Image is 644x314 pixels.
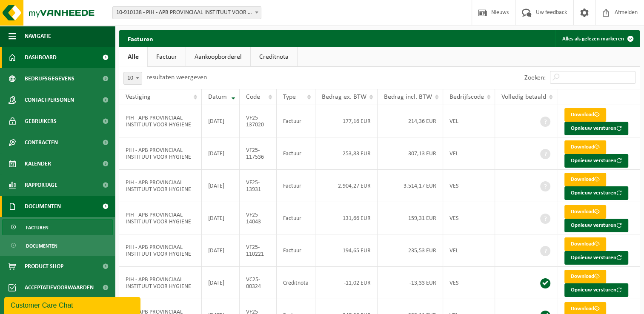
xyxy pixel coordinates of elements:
[564,283,628,297] button: Opnieuw versturen
[119,105,202,137] td: PIH - APB PROVINCIAAL INSTITUUT VOOR HYGIENE
[186,47,250,67] a: Aankoopborderel
[443,137,495,170] td: VEL
[443,234,495,267] td: VEL
[564,108,606,122] a: Download
[315,234,378,267] td: 194,65 EUR
[26,220,49,236] span: Facturen
[378,267,443,299] td: -13,33 EUR
[315,137,378,170] td: 253,83 EUR
[25,26,51,47] span: Navigatie
[277,105,315,137] td: Factuur
[251,47,297,67] a: Creditnota
[384,94,432,100] span: Bedrag incl. BTW
[25,68,74,89] span: Bedrijfsgegevens
[119,30,162,47] h2: Facturen
[240,234,277,267] td: VF25-110221
[119,234,202,267] td: PIH - APB PROVINCIAAL INSTITUUT VOOR HYGIENE
[277,170,315,202] td: Factuur
[443,267,495,299] td: VES
[240,170,277,202] td: VF25-13931
[25,256,63,277] span: Product Shop
[378,170,443,202] td: 3.514,17 EUR
[119,137,202,170] td: PIH - APB PROVINCIAAL INSTITUUT VOOR HYGIENE
[564,237,606,251] a: Download
[202,137,240,170] td: [DATE]
[240,202,277,234] td: VF25-14043
[277,137,315,170] td: Factuur
[564,154,628,168] button: Opnieuw versturen
[564,140,606,154] a: Download
[564,205,606,219] a: Download
[246,94,260,100] span: Code
[202,234,240,267] td: [DATE]
[378,105,443,137] td: 214,36 EUR
[564,173,606,186] a: Download
[202,202,240,234] td: [DATE]
[202,170,240,202] td: [DATE]
[315,105,378,137] td: 177,16 EUR
[25,47,57,68] span: Dashboard
[564,186,628,200] button: Opnieuw versturen
[240,137,277,170] td: VF25-117536
[564,219,628,232] button: Opnieuw versturen
[25,277,94,298] span: Acceptatievoorwaarden
[25,132,58,153] span: Contracten
[126,94,151,100] span: Vestiging
[25,196,61,217] span: Documenten
[277,267,315,299] td: Creditnota
[524,74,546,81] label: Zoeken:
[2,237,113,254] a: Documenten
[113,7,261,19] span: 10-910138 - PIH - APB PROVINCIAAL INSTITUUT VOOR HYGIENE - ANTWERPEN
[240,105,277,137] td: VF25-137020
[123,72,142,85] span: 10
[25,153,51,174] span: Kalender
[378,137,443,170] td: 307,13 EUR
[202,267,240,299] td: [DATE]
[315,170,378,202] td: 2.904,27 EUR
[378,202,443,234] td: 159,31 EUR
[315,202,378,234] td: 131,66 EUR
[112,6,261,19] span: 10-910138 - PIH - APB PROVINCIAAL INSTITUUT VOOR HYGIENE - ANTWERPEN
[146,74,207,81] label: resultaten weergeven
[25,174,57,196] span: Rapportage
[119,267,202,299] td: PIH - APB PROVINCIAAL INSTITUUT VOOR HYGIENE
[443,202,495,234] td: VES
[208,94,227,100] span: Datum
[25,89,74,111] span: Contactpersonen
[501,94,546,100] span: Volledig betaald
[2,219,113,235] a: Facturen
[283,94,296,100] span: Type
[119,202,202,234] td: PIH - APB PROVINCIAAL INSTITUUT VOOR HYGIENE
[555,30,639,47] button: Alles als gelezen markeren
[119,47,147,67] a: Alle
[277,234,315,267] td: Factuur
[564,122,628,135] button: Opnieuw versturen
[202,105,240,137] td: [DATE]
[124,72,142,84] span: 10
[25,111,57,132] span: Gebruikers
[443,105,495,137] td: VEL
[26,238,57,254] span: Documenten
[378,234,443,267] td: 235,53 EUR
[119,170,202,202] td: PIH - APB PROVINCIAAL INSTITUUT VOOR HYGIENE
[322,94,366,100] span: Bedrag ex. BTW
[240,267,277,299] td: VC25-00324
[564,251,628,265] button: Opnieuw versturen
[4,295,142,314] iframe: chat widget
[277,202,315,234] td: Factuur
[148,47,186,67] a: Factuur
[564,270,606,283] a: Download
[315,267,378,299] td: -11,02 EUR
[449,94,484,100] span: Bedrijfscode
[443,170,495,202] td: VES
